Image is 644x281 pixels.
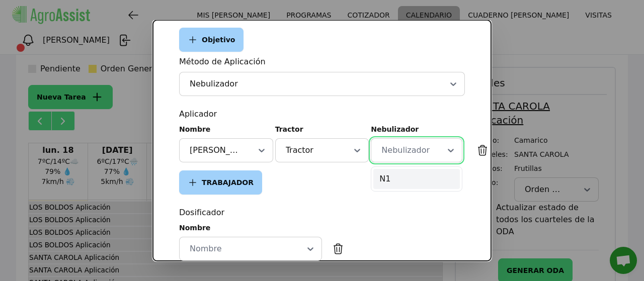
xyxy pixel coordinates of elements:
[179,124,273,134] div: Nombre
[179,28,244,52] button: Objetivo
[190,77,432,91] div: Nebulizador
[179,207,465,219] div: Dosificador
[373,169,460,189] div: N1
[379,143,430,157] div: Nebulizador
[179,56,465,68] div: Método de Aplicación
[188,242,289,256] div: Nombre
[202,179,254,186] span: TRABAJADOR
[179,223,322,233] div: Nombre
[371,124,465,134] div: Nebulizador
[179,108,465,120] div: Aplicador
[202,36,235,43] span: Objetivo
[179,170,262,195] button: TRABAJADOR
[275,124,369,134] div: Tractor
[190,143,240,157] div: [PERSON_NAME]
[286,143,337,157] div: Tractor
